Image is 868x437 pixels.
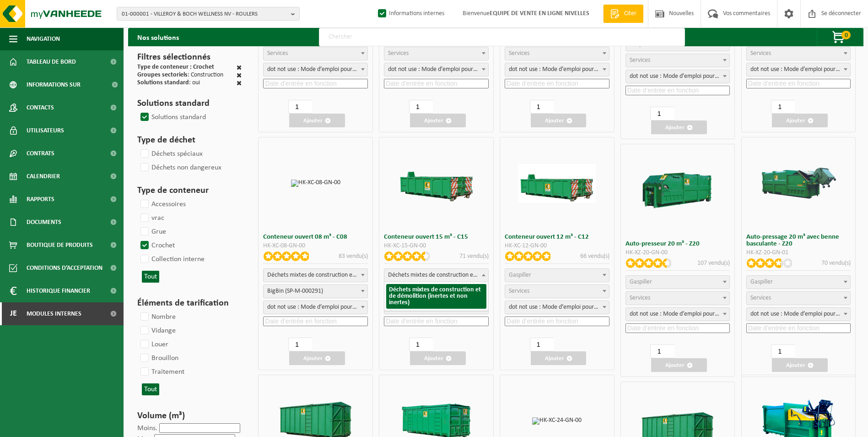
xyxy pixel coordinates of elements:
[665,125,685,131] font: Ajouter
[746,323,851,333] input: Date d’entrée en fonction
[750,279,773,285] span: Gaspiller
[263,234,368,240] h3: Conteneur ouvert 08 m³ - C08
[665,362,685,368] font: Ajouter
[27,96,54,119] span: Contacts
[651,358,707,372] button: Ajouter
[139,252,205,266] label: Collection interne
[384,79,489,88] input: Date d’entrée en fonction
[746,79,851,88] input: Date d’entrée en fonction
[625,323,730,333] input: Date d’entrée en fonction
[459,251,489,261] p: 71 vendu(s)
[746,250,851,256] div: HK-XZ-20-GN-01
[639,151,717,229] img: HK-XZ-20-GN-00
[409,338,433,351] input: 1
[289,351,345,365] button: Ajouter
[625,250,730,256] div: HK-XZ-20-GN-00
[128,28,188,46] h2: Nos solutions
[505,300,609,314] span: dot not use : Manual voor MyVanheede
[27,302,81,325] span: Modules internes
[650,344,674,358] input: 1
[771,344,795,358] input: 1
[137,72,223,80] div: : Construction
[267,50,288,57] span: Services
[625,240,730,247] h3: Auto-presseur 20 m³ - Z20
[122,7,287,21] span: 01-000001 - VILLEROY & BOCH WELLNESS NV - ROULERS
[263,79,368,88] input: Date d’entrée en fonction
[518,164,596,203] img: HK-XC-12-GN-00
[505,317,609,326] input: Date d’entrée en fonction
[532,417,582,425] img: HK-XC-24-GN-00
[384,234,489,240] h3: Conteneur ouvert 15 m³ - C15
[137,79,189,86] span: Solutions standard
[490,10,589,17] strong: EQUIPE DE VENTE EN LIGNE NIVELLES
[424,355,443,361] font: Ajouter
[384,269,488,282] span: gemengd bouw- en sloopafval (inert en niet inert)
[288,338,312,351] input: 1
[746,307,851,321] span: dot not use : Manual voor MyVanheede
[264,301,367,314] span: dot not use : Manual voor MyVanheede
[137,425,157,432] label: Moins.
[626,70,730,83] span: dot not use : Manual voor MyVanheede
[139,338,168,351] label: Louer
[27,50,76,73] span: Tableau de bord
[263,317,368,326] input: Date d’entrée en fonction
[137,97,242,110] h3: Solutions standard
[505,63,609,76] span: dot not use : Manual voor MyVanheede
[291,180,340,187] img: HK-XC-08-GN-00
[505,79,609,88] input: Date d’entrée en fonction
[137,296,242,310] h3: Éléments de tarification
[760,164,837,203] img: HK-XZ-20-GN-01
[651,120,707,134] button: Ajouter
[772,358,828,372] button: Ajouter
[139,110,206,124] label: Solutions standard
[137,71,188,78] span: Groupes sectoriels
[626,308,730,321] span: dot not use : Manual voor MyVanheede
[786,362,805,368] font: Ajouter
[630,279,652,285] span: Gaspiller
[9,302,17,325] span: Je
[137,64,214,71] span: Type de conteneur : Crochet
[386,284,486,309] li: Déchets mixtes de construction et de démolition (inertes et non inertes)
[410,114,466,127] button: Ajouter
[27,142,54,165] span: Contrats
[625,70,730,83] span: dot not use : Manual voor MyVanheede
[505,234,609,240] h3: Conteneur ouvert 12 m³ - C12
[463,10,589,17] font: Bienvenue
[625,307,730,321] span: dot not use : Manual voor MyVanheede
[319,28,685,46] input: Chercher
[139,324,176,338] label: Vidange
[139,239,175,252] label: Crochet
[505,301,609,314] span: dot not use : Manual voor MyVanheede
[750,50,771,57] span: Services
[545,118,564,124] font: Ajouter
[137,80,200,87] div: : oui
[531,351,587,365] button: Ajouter
[545,355,564,361] font: Ajouter
[137,184,242,197] h3: Type de conteneur
[531,114,587,127] button: Ajouter
[263,268,368,282] span: gemengd bouw- en sloopafval (inert en niet inert)
[625,86,730,95] input: Date d’entrée en fonction
[410,351,466,365] button: Ajouter
[376,7,444,21] label: Informations internes
[772,114,828,127] button: Ajouter
[786,118,805,124] font: Ajouter
[264,269,367,282] span: gemengd bouw- en sloopafval (inert en niet inert)
[603,5,643,23] a: Citer
[264,285,367,298] span: BigBin (SP-M-000291)
[384,317,489,326] input: Date d’entrée en fonction
[263,300,368,314] span: dot not use : Manual voor MyVanheede
[303,118,323,124] font: Ajouter
[817,28,863,46] button: 0
[750,295,771,301] span: Services
[27,234,93,257] span: Boutique de produits
[505,243,609,249] div: HK-XC-12-GN-00
[398,164,475,203] img: HK-XC-15-GN-00
[139,365,184,379] label: Traitement
[27,257,102,279] span: Conditions d’acceptation
[622,9,639,18] span: Citer
[263,284,368,298] span: BigBin (SP-M-000291)
[139,161,221,175] label: Déchets non dangereux
[117,7,300,21] button: 01-000001 - VILLEROY & BOCH WELLNESS NV - ROULERS
[746,234,851,247] h3: Auto-pressage 20 m³ avec benne basculante - Z20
